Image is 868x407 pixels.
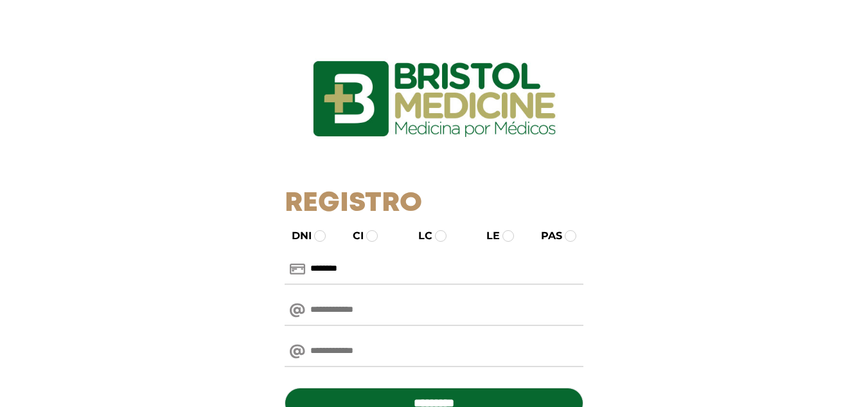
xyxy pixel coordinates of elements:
img: logo_ingresarbristol.jpg [261,15,608,183]
label: DNI [280,228,312,244]
label: LE [475,228,500,244]
label: LC [407,228,432,244]
label: PAS [529,228,562,244]
label: CI [341,228,364,244]
h1: Registro [285,188,583,220]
